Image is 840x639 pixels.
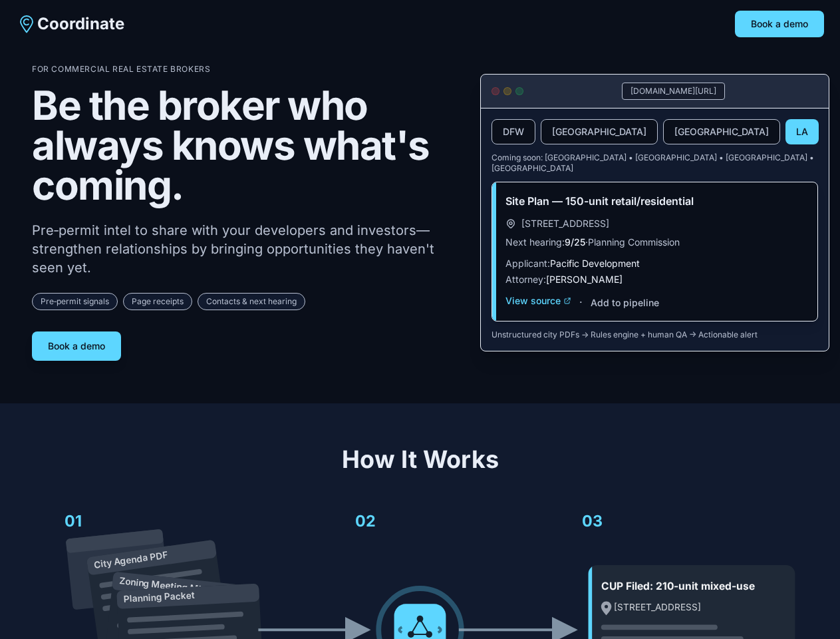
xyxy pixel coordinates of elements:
[582,511,603,531] text: 03
[123,293,192,310] span: Page receipts
[601,580,755,592] text: CUP Filed: 210-unit mixed-use
[16,13,124,35] a: Coordinate
[591,296,659,310] button: Add to pipeline
[622,83,725,100] div: [DOMAIN_NAME][URL]
[505,236,804,249] p: Next hearing: · Planning Commission
[579,294,583,310] span: ·
[505,294,571,308] button: View source
[32,221,459,277] p: Pre‑permit intel to share with your developers and investors—strengthen relationships by bringing...
[785,119,819,144] button: LA
[505,257,804,270] p: Applicant:
[37,13,124,35] span: Coordinate
[123,590,195,604] text: Planning Packet
[735,11,824,37] button: Book a demo
[521,217,609,230] span: [STREET_ADDRESS]
[505,273,804,286] p: Attorney:
[663,119,780,144] button: [GEOGRAPHIC_DATA]
[32,85,459,205] h1: Be the broker who always knows what's coming.
[491,329,818,340] p: Unstructured city PDFs → Rules engine + human QA → Actionable alert
[505,193,804,209] h3: Site Plan — 150-unit retail/residential
[541,119,658,144] button: [GEOGRAPHIC_DATA]
[355,511,376,531] text: 02
[32,331,121,361] button: Book a demo
[546,274,623,285] span: [PERSON_NAME]
[491,119,535,144] button: DFW
[550,258,640,269] span: Pacific Development
[32,446,808,473] h2: How It Works
[614,602,701,612] text: [STREET_ADDRESS]
[32,64,459,75] p: For Commercial Real Estate Brokers
[32,293,118,310] span: Pre‑permit signals
[93,549,168,570] text: City Agenda PDF
[118,575,225,597] text: Zoning Meeting Minutes
[491,152,818,174] p: Coming soon: [GEOGRAPHIC_DATA] • [GEOGRAPHIC_DATA] • [GEOGRAPHIC_DATA] • [GEOGRAPHIC_DATA]
[16,13,37,35] img: Coordinate
[198,293,305,310] span: Contacts & next hearing
[565,236,585,248] span: 9/25
[65,511,82,531] text: 01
